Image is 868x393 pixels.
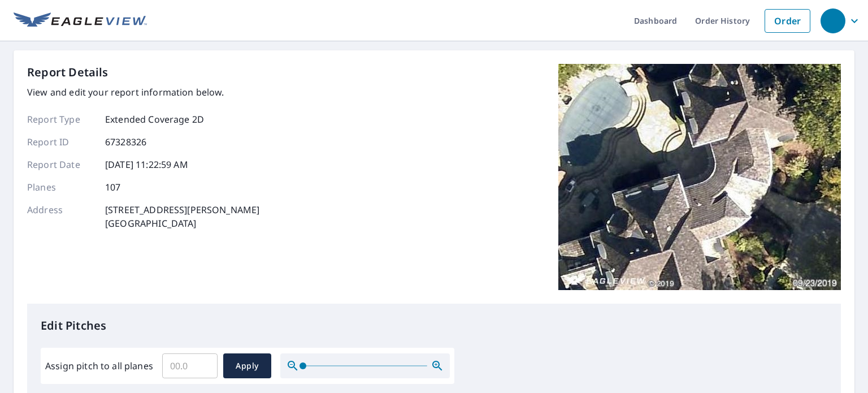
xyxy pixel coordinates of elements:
[105,203,259,230] p: [STREET_ADDRESS][PERSON_NAME] [GEOGRAPHIC_DATA]
[162,350,218,382] input: 00.0
[27,158,95,171] p: Report Date
[105,158,188,171] p: [DATE] 11:22:59 AM
[45,359,153,373] label: Assign pitch to all planes
[27,135,95,149] p: Report ID
[27,203,95,230] p: Address
[27,180,95,194] p: Planes
[27,85,259,99] p: View and edit your report information below.
[232,359,262,373] span: Apply
[105,135,146,149] p: 67328326
[105,113,204,126] p: Extended Coverage 2D
[41,317,827,334] p: Edit Pitches
[27,113,95,126] p: Report Type
[14,12,147,29] img: EV Logo
[27,64,108,81] p: Report Details
[765,9,810,33] a: Order
[223,353,271,378] button: Apply
[558,64,841,290] img: Top image
[105,180,120,194] p: 107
